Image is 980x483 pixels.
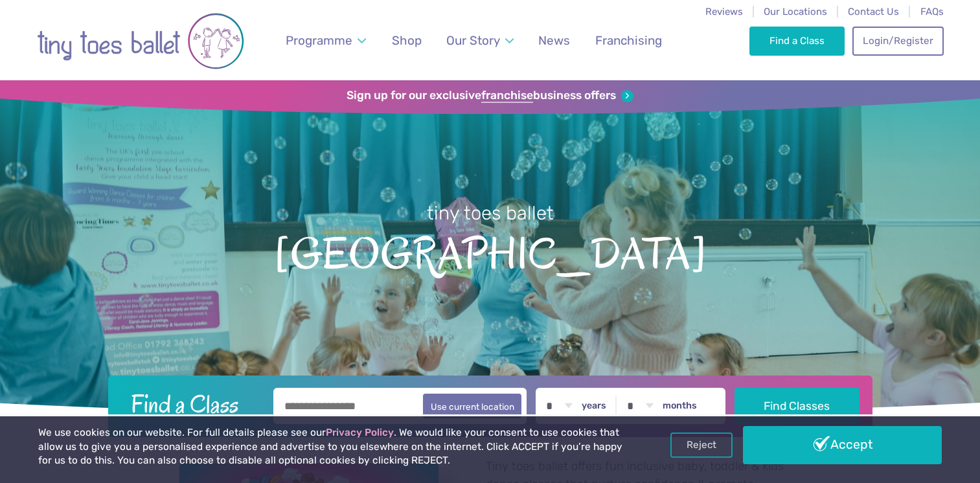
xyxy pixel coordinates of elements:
a: Login/Register [852,27,943,55]
small: tiny toes ballet [427,202,554,224]
a: Programme [279,25,372,56]
a: Contact Us [848,6,899,17]
a: Accept [743,426,941,464]
h2: Find a Class [120,388,264,420]
label: years [582,400,606,412]
span: Franchising [595,33,662,48]
img: tiny toes ballet [37,8,244,74]
a: Franchising [589,25,668,56]
a: Reject [670,432,733,457]
span: Our Story [446,33,500,48]
a: Reviews [705,6,743,17]
strong: franchise [481,89,533,103]
span: News [538,33,570,48]
a: News [532,25,576,56]
a: FAQs [920,6,944,17]
label: months [663,400,697,412]
a: Privacy Policy [326,427,394,438]
a: Shop [385,25,427,56]
button: Find Classes [735,388,860,424]
span: Shop [392,33,422,48]
a: Sign up for our exclusivefranchisebusiness offers [347,89,633,103]
span: Programme [286,33,352,48]
a: Find a Class [749,27,845,55]
span: [GEOGRAPHIC_DATA] [23,226,957,278]
a: Our Story [440,25,519,56]
a: Our Locations [764,6,827,17]
button: Use current location [423,394,522,418]
p: We use cookies on our website. For full details please see our . We would like your consent to us... [38,426,625,468]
